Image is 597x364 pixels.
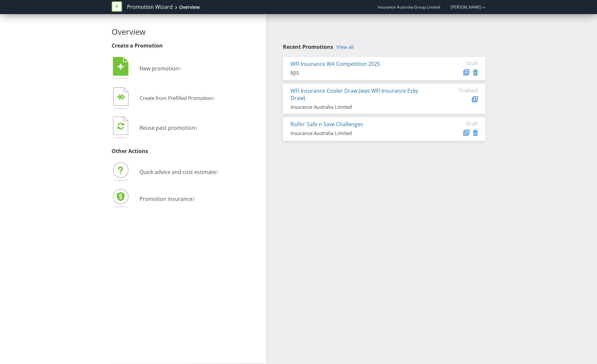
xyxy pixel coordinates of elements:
a: Rollin' Safe n Save Challenges [290,121,363,128]
div: Draft [438,121,478,126]
span: Create from Prefilled Promotion [140,95,212,101]
span: Recent Promotions [283,43,333,50]
span: New promotion [139,65,179,72]
a: Promotion Wizard [127,3,173,11]
div: Finalised [438,87,478,93]
a: Quick advice and cost estimate› [112,168,218,176]
span: › [192,193,195,203]
button: Create from Prefilled Promotion› [112,86,215,112]
div: Insurance Australia Limited [290,104,429,110]
h3: Other Actions [112,148,262,154]
tspan:  [118,63,124,70]
a: WFI Insurance WA Competition 2025 [290,60,380,67]
span: › [195,122,197,132]
span: › [179,62,181,73]
a: View all [336,44,354,50]
tspan:  [117,122,124,130]
span: Quick advice and cost estimate [139,168,216,176]
span: Insurance Australia Group Limited [378,4,440,10]
a: Promotion insurance› [112,195,195,202]
span: › [212,92,215,103]
div: Draft [438,60,478,66]
h3: Create a Promotion [112,43,262,49]
a: [PERSON_NAME] [444,4,481,10]
span: Promotion insurance [139,195,192,202]
div: Overview [179,4,200,10]
h2: Overview [112,28,262,36]
a: WFI Insurance Cooler Draw (was WFI Insurance Esky Draw) [290,87,418,102]
div: BJIS [290,69,429,76]
div: Insurance Australia Limited [290,130,429,137]
span: › [216,166,218,177]
tspan:  [121,94,125,100]
span: Reuse past promotion [139,124,195,131]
